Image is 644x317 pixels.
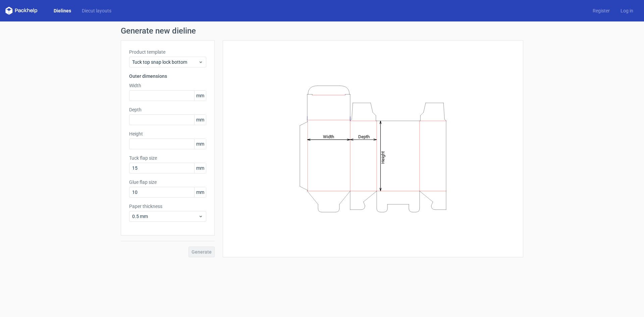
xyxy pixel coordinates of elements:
label: Glue flap size [129,179,206,186]
tspan: Height [380,151,385,163]
span: mm [194,139,206,149]
span: 0.5 mm [132,213,198,220]
label: Width [129,82,206,89]
h1: Generate new dieline [121,27,523,35]
span: Tuck top snap lock bottom [132,59,198,65]
span: mm [194,163,206,173]
a: Dielines [48,7,76,14]
h3: Outer dimensions [129,73,206,80]
label: Height [129,130,206,137]
a: Diecut layouts [76,7,117,14]
a: Register [587,7,615,14]
tspan: Depth [358,134,370,139]
span: mm [194,187,206,197]
label: Tuck flap size [129,155,206,161]
a: Log in [615,7,639,14]
label: Depth [129,106,206,113]
span: mm [194,115,206,125]
span: mm [194,91,206,101]
label: Product template [129,49,206,55]
tspan: Width [323,134,334,139]
label: Paper thickness [129,203,206,210]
